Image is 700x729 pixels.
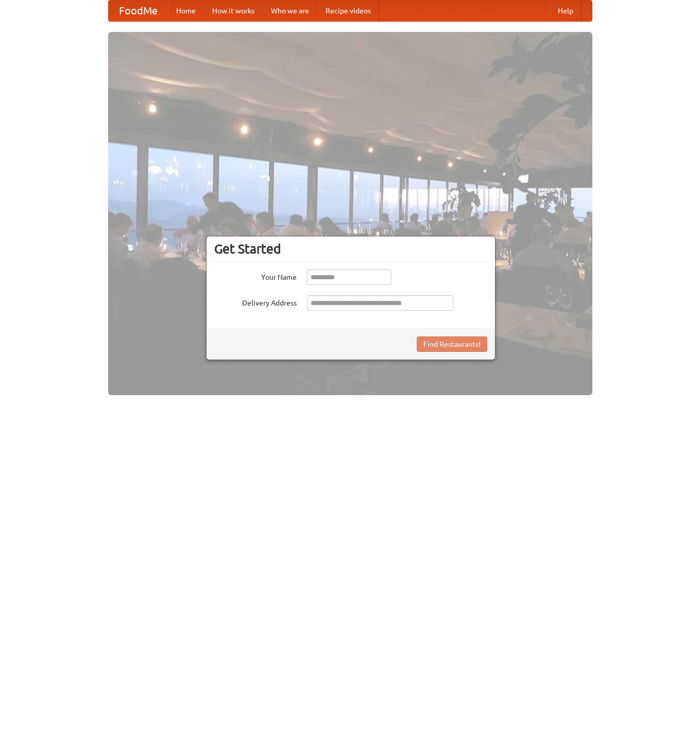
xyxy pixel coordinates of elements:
[214,295,297,308] label: Delivery Address
[317,1,379,21] a: Recipe videos
[417,336,487,352] button: Find Restaurants!
[550,1,582,21] a: Help
[168,1,204,21] a: Home
[214,269,297,282] label: Your Name
[214,241,487,257] h3: Get Started
[263,1,317,21] a: Who we are
[204,1,263,21] a: How it works
[109,1,168,21] a: FoodMe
